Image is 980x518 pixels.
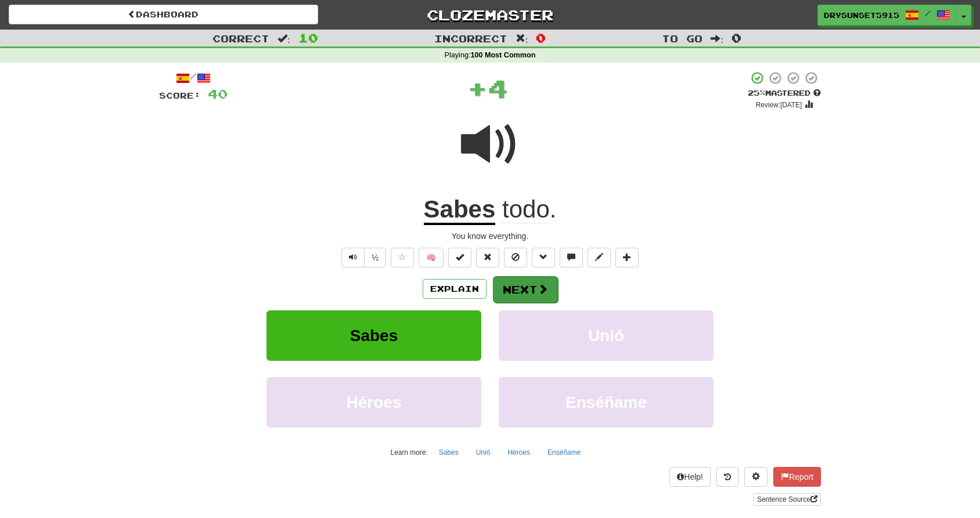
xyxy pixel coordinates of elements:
[448,248,471,267] button: Set this sentence to 100% Mastered (alt+m)
[488,74,508,103] span: 4
[541,444,587,461] button: Enséñame
[339,248,386,267] div: Text-to-speech controls
[350,327,398,345] span: Sabes
[424,195,496,225] u: Sabes
[756,101,802,109] small: Review: [DATE]
[159,90,201,100] span: Score:
[754,493,821,506] a: Sentence Source
[423,279,487,299] button: Explain
[773,467,821,487] button: Report
[748,88,765,97] span: 25 %
[711,34,723,44] span: :
[501,444,536,461] button: Héroes
[532,248,555,267] button: Grammar (alt+g)
[493,276,558,303] button: Next
[391,248,414,267] button: Favorite sentence (alt+f)
[212,32,269,44] span: Correct
[716,467,738,487] button: Round history (alt+y)
[364,248,386,267] button: ½
[516,34,528,44] span: :
[588,248,611,267] button: Edit sentence (alt+d)
[588,327,624,345] span: Unió
[615,248,639,267] button: Add to collection (alt+a)
[476,248,499,267] button: Reset to 0% Mastered (alt+r)
[817,5,957,26] a: DrySunset5915 /
[499,377,714,428] button: Enséñame
[669,467,711,487] button: Help!
[748,88,821,99] div: Mastered
[824,10,899,20] span: DrySunset5915
[208,86,228,101] span: 40
[298,31,318,45] span: 10
[504,248,527,267] button: Ignore sentence (alt+i)
[433,444,465,461] button: Sabes
[502,195,550,223] span: todo
[266,377,481,428] button: Héroes
[495,195,556,223] span: .
[391,448,428,457] small: Learn more:
[336,5,645,25] a: Clozemaster
[499,310,714,361] button: Unió
[662,32,702,44] span: To go
[341,248,365,267] button: Play sentence audio (ctl+space)
[536,31,546,45] span: 0
[732,31,741,45] span: 0
[434,32,507,44] span: Incorrect
[159,230,821,242] div: You know everything.
[470,51,535,59] strong: 100 Most Common
[925,9,931,17] span: /
[565,393,647,411] span: Enséñame
[467,71,488,106] span: +
[419,248,444,267] button: 🧠
[9,5,318,24] a: Dashboard
[560,248,583,267] button: Discuss sentence (alt+u)
[159,71,228,85] div: /
[470,444,497,461] button: Unió
[347,393,402,411] span: Héroes
[278,34,290,44] span: :
[266,310,481,361] button: Sabes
